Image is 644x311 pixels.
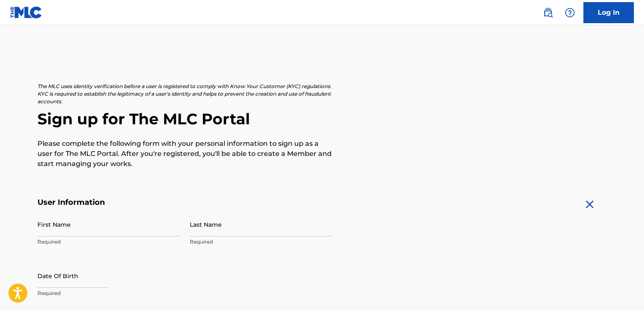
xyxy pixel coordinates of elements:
[37,198,332,207] h5: User Information
[37,290,180,297] p: Required
[37,110,607,129] h2: Sign up for The MLC Portal
[10,6,43,19] img: MLC Logo
[543,8,553,18] img: search
[540,4,556,21] a: Public Search
[583,198,596,211] img: close
[37,139,332,169] p: Please complete the following form with your personal information to sign up as a user for The ML...
[37,238,180,246] p: Required
[602,271,644,311] iframe: Chat Widget
[565,8,575,18] img: help
[37,83,332,105] p: The MLC uses identity verification before a user is registered to comply with Know Your Customer ...
[190,238,332,246] p: Required
[562,4,578,21] div: Help
[583,2,634,23] a: Log In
